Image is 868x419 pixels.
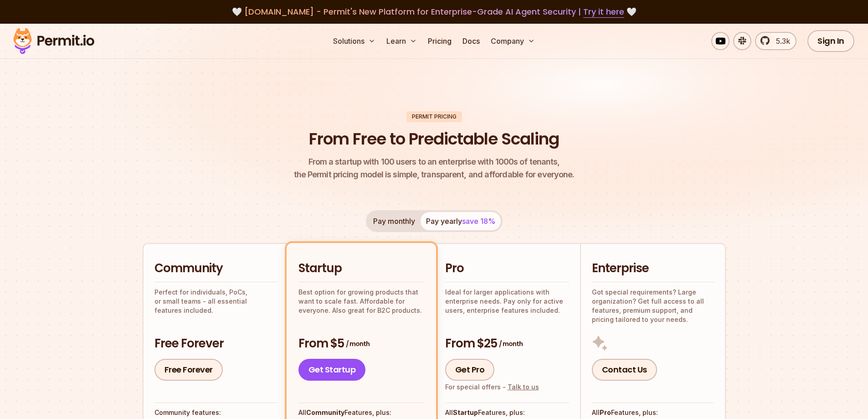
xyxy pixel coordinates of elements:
[508,383,539,391] a: Talk to us
[383,32,421,50] button: Learn
[592,260,714,277] h2: Enterprise
[453,409,478,416] strong: Startup
[424,32,455,50] a: Pricing
[22,5,846,18] div: 🤍 🤍
[445,408,569,417] h4: All Features, plus:
[445,336,569,352] h3: From $25
[298,408,424,417] h4: All Features, plus:
[298,336,424,352] h3: From $5
[499,339,523,348] span: / month
[154,359,223,381] a: Free Forever
[445,288,569,315] p: Ideal for larger applications with enterprise needs. Pay only for active users, enterprise featur...
[329,32,379,50] button: Solutions
[298,288,424,315] p: Best option for growing products that want to scale fast. Affordable for everyone. Also great for...
[306,409,344,416] strong: Community
[294,155,575,168] span: From a startup with 100 users to an enterprise with 1000s of tenants,
[368,212,421,230] button: Pay monthly
[406,111,462,122] div: Permit Pricing
[294,155,575,181] p: the Permit pricing model is simple, transparent, and affordable for everyone.
[445,260,569,277] h2: Pro
[445,383,539,392] div: For special offers -
[459,32,483,50] a: Docs
[244,6,624,17] span: [DOMAIN_NAME] - Permit's New Platform for Enterprise-Grade AI Agent Security |
[346,339,370,348] span: / month
[298,260,424,277] h2: Startup
[592,408,714,417] h4: All Features, plus:
[807,30,854,52] a: Sign In
[298,359,366,381] a: Get Startup
[487,32,539,50] button: Company
[309,128,559,150] h1: From Free to Predictable Scaling
[592,288,714,324] p: Got special requirements? Large organization? Get full access to all features, premium support, a...
[154,336,277,352] h3: Free Forever
[154,408,277,417] h4: Community features:
[592,359,657,381] a: Contact Us
[600,409,611,416] strong: Pro
[583,6,624,18] a: Try it here
[154,288,277,315] p: Perfect for individuals, PoCs, or small teams - all essential features included.
[9,26,98,57] img: Permit logo
[154,260,277,277] h2: Community
[445,359,495,381] a: Get Pro
[755,32,796,50] a: 5.3k
[770,36,790,47] span: 5.3k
